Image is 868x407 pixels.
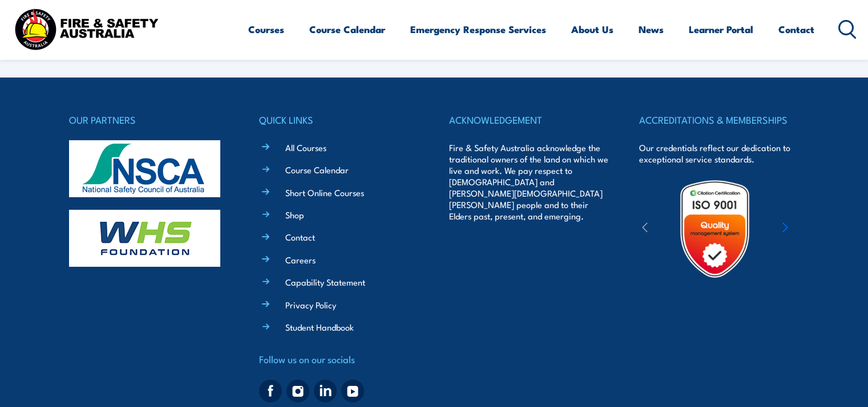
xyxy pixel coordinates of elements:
[259,351,419,367] h4: Follow us on our socials
[285,254,316,266] a: Careers
[285,186,364,198] a: Short Online Courses
[285,276,365,288] a: Capability Statement
[689,14,753,44] a: Learner Portal
[69,112,229,128] h4: OUR PARTNERS
[778,14,814,44] a: Contact
[285,141,326,153] a: All Courses
[665,179,765,279] img: Untitled design (19)
[449,112,609,128] h4: ACKNOWLEDGEMENT
[248,14,284,44] a: Courses
[259,112,419,128] h4: QUICK LINKS
[285,209,304,221] a: Shop
[69,210,220,267] img: whs-logo-footer
[639,142,799,165] p: Our credentials reflect our dedication to exceptional service standards.
[410,14,546,44] a: Emergency Response Services
[285,299,336,311] a: Privacy Policy
[285,321,354,333] a: Student Handbook
[639,112,799,128] h4: ACCREDITATIONS & MEMBERSHIPS
[449,142,609,222] p: Fire & Safety Australia acknowledge the traditional owners of the land on which we live and work....
[309,14,385,44] a: Course Calendar
[639,14,664,44] a: News
[285,231,315,243] a: Contact
[571,14,613,44] a: About Us
[285,164,349,176] a: Course Calendar
[69,140,220,197] img: nsca-logo-footer
[765,209,865,249] img: ewpa-logo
